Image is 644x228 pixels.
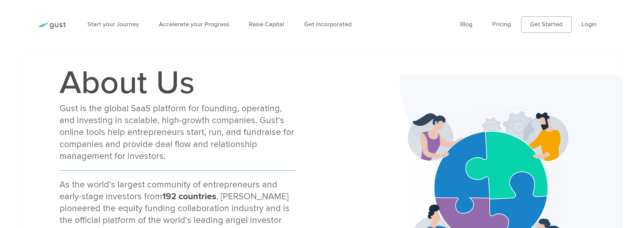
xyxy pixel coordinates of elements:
a: Login [581,21,597,28]
a: Get Incorporated [304,21,352,28]
img: Gust Logo [37,22,66,29]
strong: 192 countries [162,191,216,202]
h1: About Us [59,67,296,99]
a: Start your Journey [88,21,139,28]
div: Gust is the global SaaS platform for founding, operating, and investing in scalable, high-growth ... [59,103,296,162]
a: Blog [460,21,472,28]
a: Accelerate your Progress [159,21,229,28]
a: Pricing [492,21,511,28]
a: Raise Capital [249,21,284,28]
a: Get Started [521,16,572,33]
